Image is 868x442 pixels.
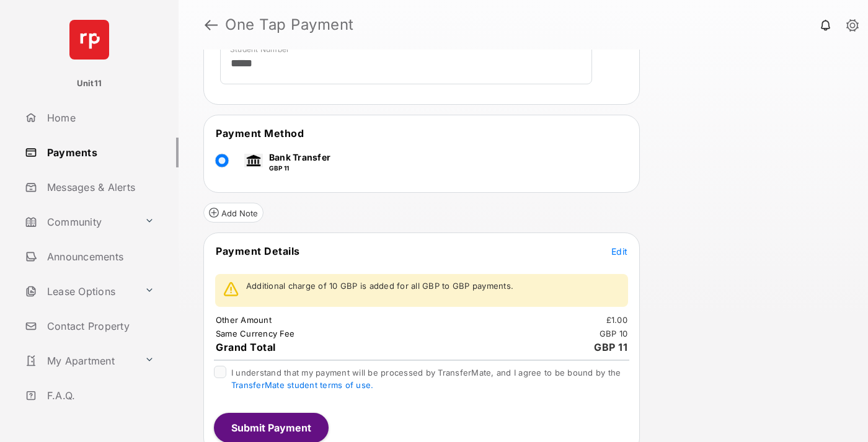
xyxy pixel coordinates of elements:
td: Same Currency Fee [215,328,295,339]
span: Payment Details [216,245,300,257]
span: Grand Total [216,341,276,353]
p: Unit11 [77,77,102,90]
a: Announcements [20,242,179,272]
span: Payment Method [216,127,304,139]
a: Lease Options [20,276,139,306]
a: My Apartment [20,346,139,376]
td: £1.00 [606,314,628,325]
a: Home [20,103,179,133]
td: Other Amount [215,314,272,325]
a: TransferMate student terms of use. [231,380,373,390]
p: GBP 11 [269,164,330,173]
a: Messages & Alerts [20,172,179,202]
a: Payments [20,138,179,167]
td: GBP 10 [599,328,629,339]
strong: One Tap Payment [225,17,354,32]
p: Bank Transfer [269,151,330,164]
a: Community [20,207,139,237]
a: F.A.Q. [20,381,179,410]
p: Additional charge of 10 GBP is added for all GBP to GBP payments. [246,280,513,293]
span: I understand that my payment will be processed by TransferMate, and I agree to be bound by the [231,368,621,390]
span: GBP 11 [594,341,627,353]
img: bank.png [244,154,263,167]
img: svg+xml;base64,PHN2ZyB4bWxucz0iaHR0cDovL3d3dy53My5vcmcvMjAwMC9zdmciIHdpZHRoPSI2NCIgaGVpZ2h0PSI2NC... [69,20,109,60]
button: Add Note [203,203,263,223]
button: Edit [611,245,627,257]
a: Contact Property [20,311,179,341]
span: Edit [611,246,627,257]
